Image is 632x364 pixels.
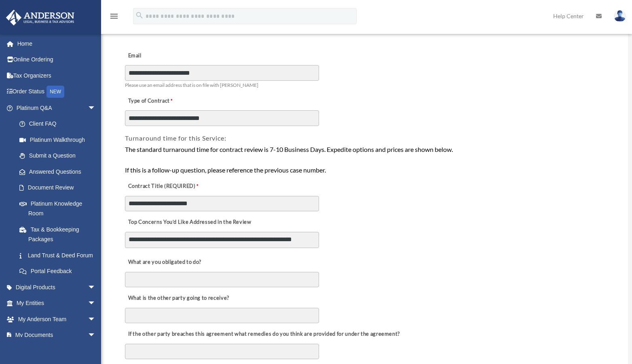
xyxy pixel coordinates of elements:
a: Digital Productsarrow_drop_down [6,279,108,295]
i: search [135,11,144,20]
div: The standard turnaround time for contract review is 7-10 Business Days. Expedite options and pric... [125,144,606,175]
a: menu [109,14,119,21]
a: Platinum Knowledge Room [11,196,108,221]
a: Land Trust & Deed Forum [11,247,108,263]
a: Home [6,36,108,52]
a: Platinum Q&Aarrow_drop_down [6,100,108,116]
a: Online Ordering [6,52,108,68]
a: Client FAQ [11,116,108,132]
label: Top Concerns You’d Like Addressed in the Review [125,217,254,228]
i: menu [109,11,119,21]
img: User Pic [614,10,626,22]
a: Order StatusNEW [6,84,108,100]
label: If the other party breaches this agreement what remedies do you think are provided for under the ... [125,329,402,340]
a: Tax Organizers [6,67,108,84]
label: What are you obligated to do? [125,257,206,268]
a: My Documentsarrow_drop_down [6,327,108,343]
span: arrow_drop_down [88,327,104,344]
span: Turnaround time for this Service: [125,134,226,142]
label: Type of Contract [125,95,206,107]
a: Submit a Question [11,148,108,164]
a: Document Review [11,180,104,196]
span: arrow_drop_down [88,295,104,312]
a: Tax & Bookkeeping Packages [11,221,108,247]
a: Answered Questions [11,164,108,180]
span: arrow_drop_down [88,311,104,328]
a: My Entitiesarrow_drop_down [6,295,108,311]
label: Contract Title (REQUIRED) [125,181,206,192]
a: Platinum Walkthrough [11,132,108,148]
a: My Anderson Teamarrow_drop_down [6,311,108,327]
div: NEW [47,86,64,98]
a: Portal Feedback [11,263,108,280]
span: arrow_drop_down [88,100,104,116]
span: arrow_drop_down [88,279,104,296]
label: Email [125,50,206,61]
label: What is the other party going to receive? [125,293,231,304]
img: Anderson Advisors Platinum Portal [4,10,77,25]
span: Please use an email address that is on file with [PERSON_NAME] [125,82,258,88]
